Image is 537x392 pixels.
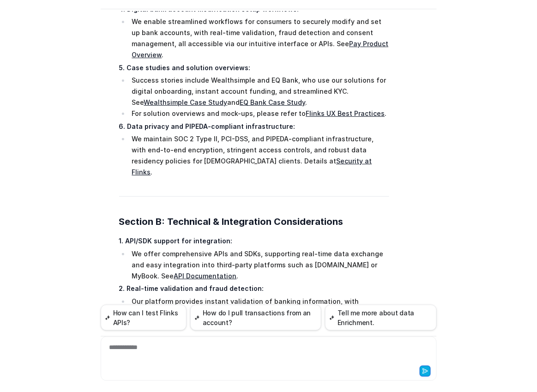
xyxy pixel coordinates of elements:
[129,75,389,108] li: Success stories include Wealthsimple and EQ Bank, who use our solutions for digital onboarding, i...
[174,272,236,280] a: API Documentation
[101,305,187,331] button: How can I test Flinks APIs?
[119,215,389,228] h2: Section B: Technical & Integration Considerations
[119,284,264,292] strong: 2. Real-time validation and fraud detection:
[129,16,389,60] li: We enable streamlined workflows for consumers to securely modify and set up bank accounts, with r...
[119,64,251,72] strong: 5. Case studies and solution overviews:
[129,133,389,178] li: We maintain SOC 2 Type II, PCI-DSS, and PIPEDA-compliant infrastructure, with end-to-end encrypti...
[325,305,437,331] button: Tell me more about data Enrichment.
[190,305,321,331] button: How do I pull transactions from an account?
[144,98,227,106] a: Wealthsimple Case Study
[119,122,296,130] strong: 6. Data privacy and PIPEDA-compliant infrastructure:
[306,109,385,117] a: Flinks UX Best Practices
[119,237,233,245] strong: 1. API/SDK support for integration:
[119,5,299,13] strong: 4. Digital bank account modification setup workflows:
[129,248,389,282] li: We offer comprehensive APIs and SDKs, supporting real-time data exchange and easy integration int...
[129,108,389,119] li: For solution overviews and mock-ups, please refer to .
[240,98,305,106] a: EQ Bank Case Study
[129,296,389,329] li: Our platform provides instant validation of banking information, with advanced fraud detection (i...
